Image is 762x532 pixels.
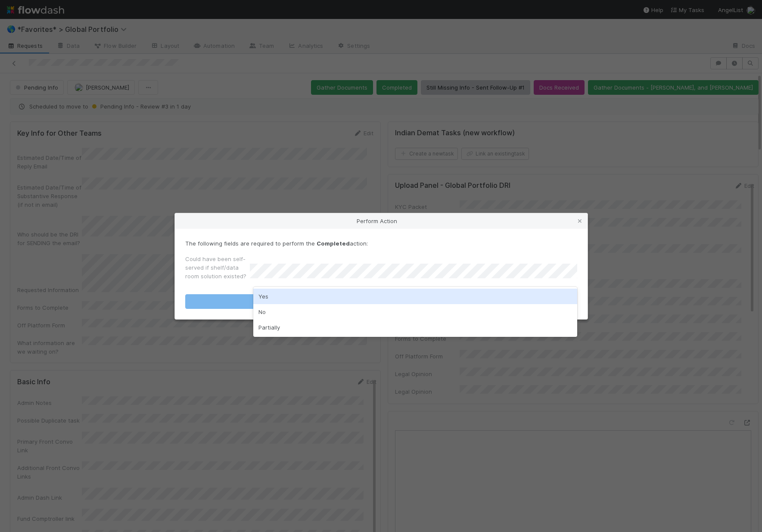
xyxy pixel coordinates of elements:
[185,239,577,248] p: The following fields are required to perform the action:
[185,255,250,280] label: Could have been self-served if shelf/data room solution existed?
[185,294,577,309] button: Completed
[175,213,588,229] div: Perform Action
[317,240,350,247] strong: Completed
[253,304,577,320] div: No
[253,320,577,335] div: Partially
[253,289,577,304] div: Yes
